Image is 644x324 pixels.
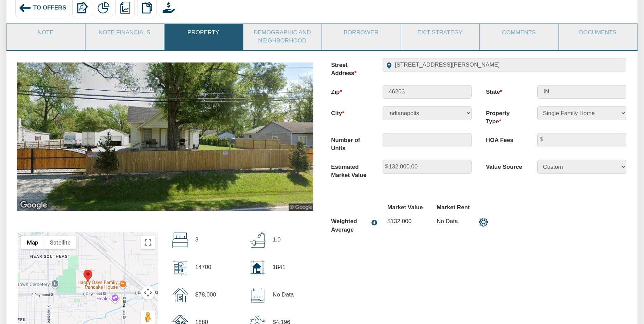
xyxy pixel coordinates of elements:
[324,85,375,96] label: Zip
[44,236,76,249] button: Show satellite imagery
[273,232,281,247] p: 1.0
[324,133,375,152] label: Number of Units
[97,2,110,14] img: partial.png
[273,288,294,303] p: No Data
[250,288,266,304] img: sold_date.svg
[479,160,530,171] label: Value Source
[273,260,286,275] p: 1841
[480,24,557,41] a: Comments
[479,85,530,96] label: State
[401,24,479,41] a: Exit Strategy
[250,260,266,276] img: home_size.svg
[141,2,153,14] img: copy.png
[165,24,242,41] a: Property
[324,160,375,179] label: Estimated Market Value
[141,236,155,249] button: Toggle fullscreen view
[141,286,155,300] button: Map camera controls
[84,270,92,282] div: Marker
[559,24,637,41] a: Documents
[322,24,400,41] a: Borrower
[172,260,188,276] img: lot_size.svg
[33,4,66,11] span: To Offers
[437,217,472,226] p: No Data
[479,133,530,144] label: HOA Fees
[479,106,530,126] label: Property Type
[195,232,199,247] p: 3
[21,236,44,249] button: Show street map
[7,24,84,41] a: Note
[17,62,313,211] img: 576457
[86,24,163,41] a: Note Financials
[195,260,211,275] p: 14700
[331,217,368,234] div: Weighted Average
[76,2,88,14] img: export.svg
[324,58,375,77] label: Street Address
[172,232,188,248] img: beds.svg
[141,310,155,324] button: Drag Pegman onto the map to open Street View
[19,2,32,15] img: back_arrow_left_icon.svg
[479,217,488,227] img: settings.png
[250,232,266,248] img: bath.svg
[195,288,216,303] p: $78,000
[380,203,429,212] label: Market Value
[163,2,175,14] img: purchase_offer.png
[119,2,131,14] img: reports.png
[324,106,375,118] label: City
[429,203,479,212] label: Market Rent
[387,217,422,226] p: $132,000
[243,24,321,50] a: Demographic and Neighborhood
[172,288,188,303] img: sold_price.svg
